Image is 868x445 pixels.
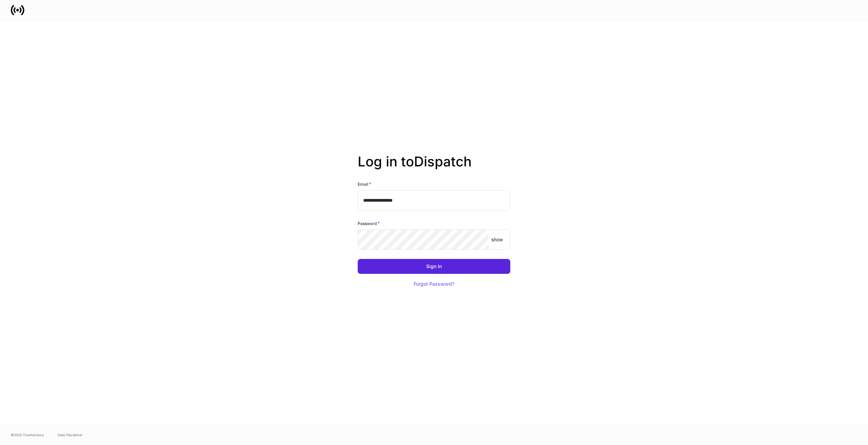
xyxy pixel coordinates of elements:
[405,277,463,291] button: Forgot Password?
[414,282,454,286] div: Forgot Password?
[358,154,510,181] h2: Log in to Dispatch
[358,259,510,274] button: Sign In
[426,264,442,269] div: Sign In
[491,236,503,243] p: show
[358,220,380,227] h6: Password
[358,181,371,187] h6: Email
[11,432,44,438] span: © 2025 OneAdvisory
[58,432,83,438] a: Data Disclaimer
